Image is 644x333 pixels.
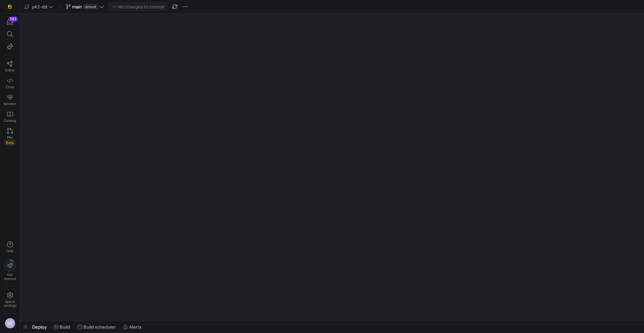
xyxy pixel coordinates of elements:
button: Build [51,321,73,333]
span: Help [6,249,14,253]
span: Editor [5,68,15,72]
span: y42-dd [32,4,47,9]
span: Monitor [4,102,16,106]
div: 191 [8,16,18,22]
a: Catalog [3,108,17,125]
button: Help [3,238,17,256]
span: Alerts [129,324,142,330]
a: Spacesettings [3,289,17,311]
a: PRsBeta [3,125,17,148]
img: https://storage.googleapis.com/y42-prod-data-exchange/images/uAsz27BndGEK0hZWDFeOjoxA7jCwgK9jE472... [7,3,13,10]
a: https://storage.googleapis.com/y42-prod-data-exchange/images/uAsz27BndGEK0hZWDFeOjoxA7jCwgK9jE472... [3,1,17,12]
button: NS [3,316,17,330]
button: Getstarted [3,257,17,283]
a: Monitor [3,92,17,108]
span: Build [60,324,70,330]
span: Beta [4,140,15,145]
button: Alerts [120,321,145,333]
button: Build scheduler [74,321,119,333]
span: main [72,4,82,9]
button: maindefault [64,2,106,11]
a: Code [3,75,17,92]
span: Deploy [32,324,47,330]
span: Catalog [4,118,16,123]
button: y42-dd [23,2,55,11]
button: 191 [3,16,17,28]
span: Get started [4,273,16,281]
a: Editor [3,58,17,75]
span: Space settings [4,299,16,307]
span: Code [6,85,14,89]
span: default [83,4,98,9]
span: Build scheduler [84,324,116,330]
span: PRs [7,135,13,139]
div: NS [5,318,15,329]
